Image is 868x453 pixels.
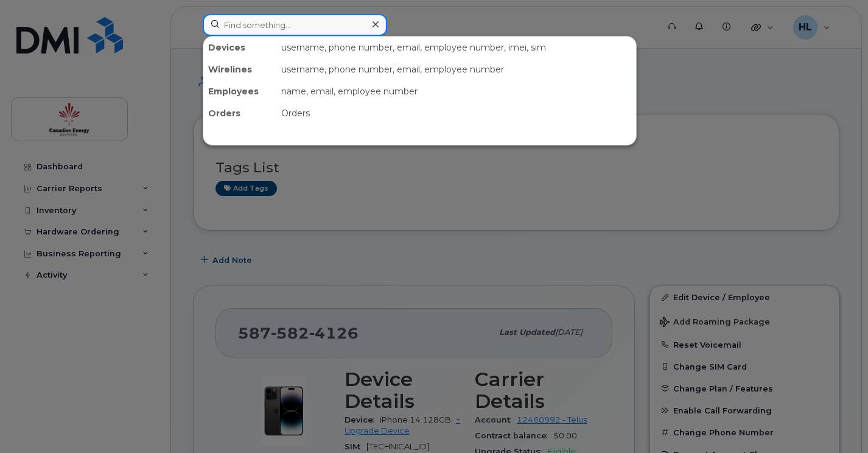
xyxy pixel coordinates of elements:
[203,80,276,102] div: Employees
[276,37,636,58] div: username, phone number, email, employee number, imei, sim
[203,58,276,80] div: Wirelines
[276,80,636,102] div: name, email, employee number
[203,102,276,124] div: Orders
[203,37,276,58] div: Devices
[276,58,636,80] div: username, phone number, email, employee number
[276,102,636,124] div: Orders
